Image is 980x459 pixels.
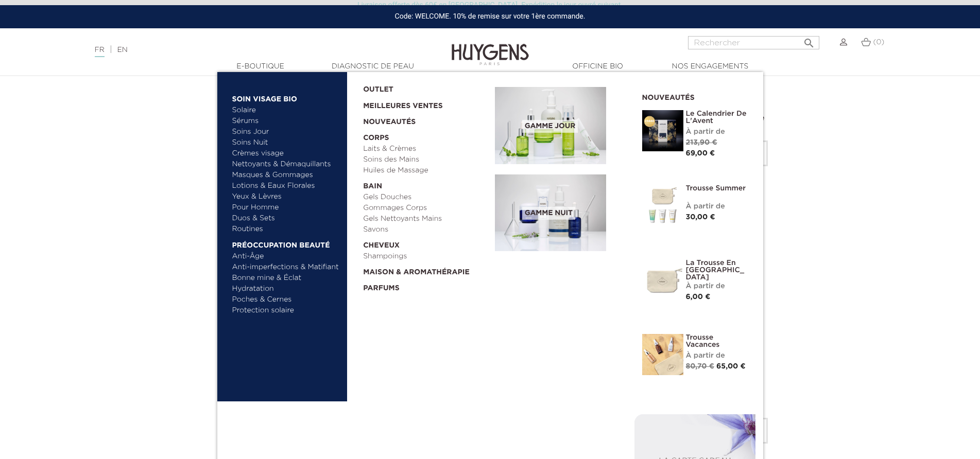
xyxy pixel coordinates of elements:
[363,251,488,262] a: Shampoings
[659,61,762,72] a: Nos engagements
[363,79,478,95] a: OUTLET
[363,192,488,203] a: Gels Douches
[209,61,312,72] a: E-Boutique
[232,191,340,202] a: Yeux & Lèvres
[642,90,748,102] h2: Nouveautés
[363,112,488,128] a: Nouveautés
[232,294,340,305] a: Poches & Cernes
[688,36,819,49] input: Rechercher
[363,203,488,214] a: Gommages Corps
[686,363,714,370] span: 80,70 €
[232,202,340,213] a: Pour Homme
[686,185,748,192] a: Trousse Summer
[686,214,715,221] span: 30,00 €
[232,251,340,262] a: Anti-Âge
[363,95,478,112] a: Meilleures Ventes
[495,87,627,164] a: Gamme jour
[686,201,748,212] div: À partir de
[686,281,748,292] div: À partir de
[495,87,606,164] img: routine_jour_banner.jpg
[321,61,424,72] a: Diagnostic de peau
[686,150,715,157] span: 69,00 €
[232,116,340,127] a: Sérums
[232,170,340,181] a: Masques & Gommages
[642,334,683,375] img: La Trousse vacances
[363,128,488,144] a: Corps
[642,259,683,301] img: La Trousse en Coton
[363,214,488,224] a: Gels Nettoyants Mains
[232,89,340,105] a: Soin Visage Bio
[686,127,748,137] div: À partir de
[873,39,884,46] span: (0)
[95,46,105,57] a: FR
[495,174,627,252] a: Gamme nuit
[363,224,488,235] a: Savons
[803,34,815,46] i: 
[546,61,649,72] a: Officine Bio
[232,159,340,170] a: Nettoyants & Démaquillants
[686,259,748,281] a: La Trousse en [GEOGRAPHIC_DATA]
[686,139,717,146] span: 213,90 €
[363,154,488,165] a: Soins des Mains
[800,33,818,47] button: 
[232,284,340,294] a: Hydratation
[232,273,340,284] a: Bonne mine & Éclat
[232,105,340,116] a: Solaire
[716,363,746,370] span: 65,00 €
[686,110,748,125] a: Le Calendrier de L'Avent
[232,224,340,235] a: Routines
[363,165,488,176] a: Huiles de Massage
[522,120,578,133] span: Gamme jour
[363,235,488,251] a: Cheveux
[232,262,340,273] a: Anti-imperfections & Matifiant
[232,137,331,148] a: Soins Nuit
[686,334,748,348] a: Trousse Vacances
[363,278,488,294] a: Parfums
[232,235,340,251] a: Préoccupation beauté
[686,350,748,361] div: À partir de
[363,144,488,154] a: Laits & Crèmes
[642,110,683,151] img: Le Calendrier de L'Avent
[363,262,488,278] a: Maison & Aromathérapie
[232,305,340,316] a: Protection solaire
[452,27,529,67] img: Huygens
[232,148,340,159] a: Crèmes visage
[642,185,683,226] img: Trousse Summer
[232,213,340,224] a: Duos & Sets
[363,176,488,192] a: Bain
[117,46,127,54] a: EN
[232,127,340,137] a: Soins Jour
[232,181,340,191] a: Lotions & Eaux Florales
[522,207,575,220] span: Gamme nuit
[90,44,401,56] div: |
[495,174,606,252] img: routine_nuit_banner.jpg
[686,293,711,301] span: 6,00 €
